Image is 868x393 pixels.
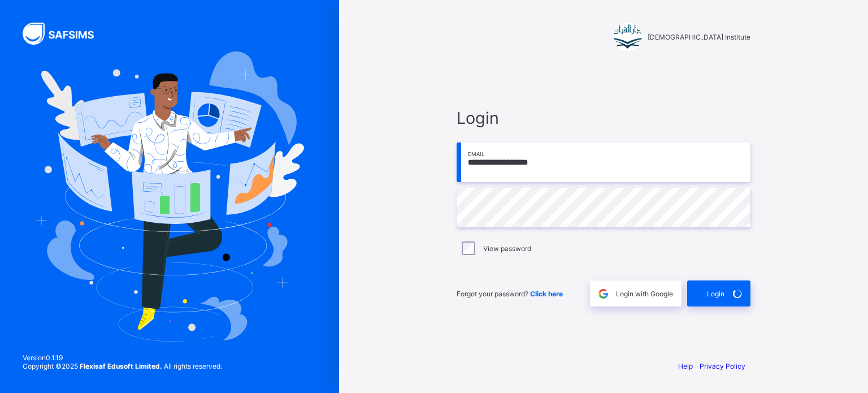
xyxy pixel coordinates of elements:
[23,362,222,370] span: Copyright © 2025 All rights reserved.
[35,51,304,341] img: Hero Image
[707,290,724,298] span: Login
[23,23,107,45] img: SAFSIMS Logo
[457,108,750,128] span: Login
[23,353,222,362] span: Version 0.1.19
[457,290,563,298] span: Forgot your password?
[597,287,610,300] img: google.396cfc9801f0270233282035f929180a.svg
[80,362,162,370] strong: Flexisaf Edusoft Limited.
[678,362,693,370] a: Help
[648,33,750,41] span: [DEMOGRAPHIC_DATA] Institute
[616,290,673,298] span: Login with Google
[483,244,531,253] label: View password
[530,290,563,298] a: Click here
[700,362,745,370] a: Privacy Policy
